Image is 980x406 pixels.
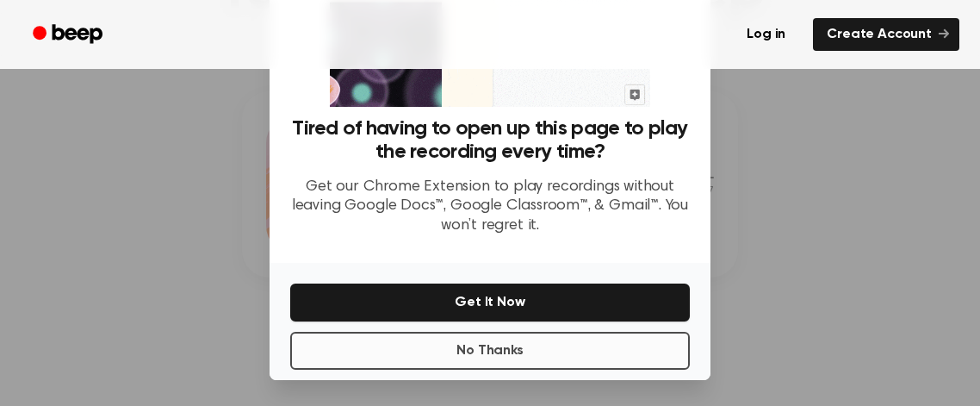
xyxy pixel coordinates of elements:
[290,178,690,236] p: Get our Chrome Extension to play recordings without leaving Google Docs™, Google Classroom™, & Gm...
[290,117,690,164] h3: Tired of having to open up this page to play the recording every time?
[290,284,690,322] button: Get It Now
[290,332,690,370] button: No Thanks
[21,18,118,52] a: Beep
[729,15,803,54] a: Log in
[813,18,959,51] a: Create Account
